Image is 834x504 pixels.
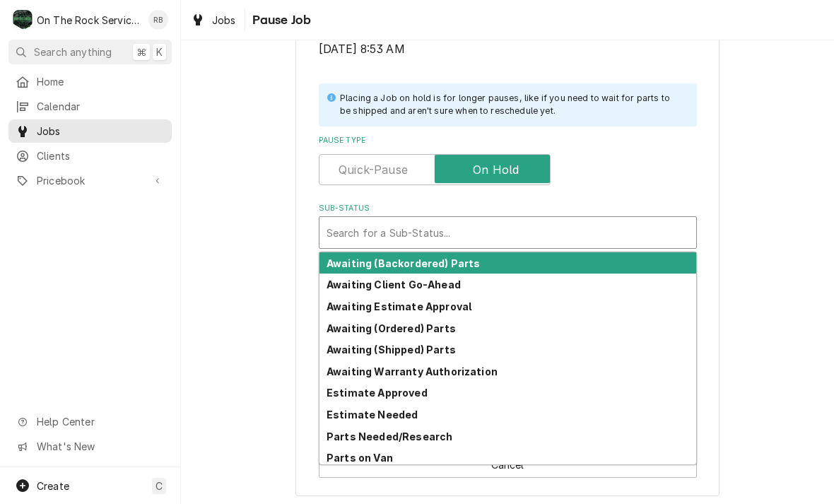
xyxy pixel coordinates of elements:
[8,144,172,168] a: Clients
[319,452,697,478] button: Cancel
[37,439,163,454] span: What's New
[185,8,242,32] a: Jobs
[8,95,172,118] a: Calendar
[327,365,498,377] strong: Awaiting Warranty Authorization
[319,42,405,56] span: [DATE] 8:53 AM
[319,135,697,146] label: Pause Type
[327,409,418,421] strong: Estimate Needed
[327,300,471,312] strong: Awaiting Estimate Approval
[8,119,172,143] a: Jobs
[13,10,33,30] div: O
[8,70,172,93] a: Home
[8,435,172,458] a: Go to What's New
[327,430,452,443] strong: Parts Needed/Research
[37,13,141,28] div: On The Rock Services
[37,99,165,114] span: Calendar
[37,148,165,163] span: Clients
[327,452,393,464] strong: Parts on Van
[327,257,480,269] strong: Awaiting (Backordered) Parts
[212,13,236,28] span: Jobs
[155,479,163,493] span: C
[156,45,163,59] span: K
[8,169,172,192] a: Go to Pricebook
[34,45,112,59] span: Search anything
[37,480,69,492] span: Create
[248,11,311,30] span: Pause Job
[327,279,461,291] strong: Awaiting Client Go-Ahead
[37,124,165,139] span: Jobs
[327,387,428,399] strong: Estimate Approved
[37,173,143,188] span: Pricebook
[13,10,33,30] div: On The Rock Services's Avatar
[319,27,697,57] div: Last Started/Resumed On
[37,414,163,429] span: Help Center
[340,92,683,118] div: Placing a Job on hold is for longer pauses, like if you need to wait for parts to be shipped and ...
[327,322,456,334] strong: Awaiting (Ordered) Parts
[319,203,697,249] div: Sub-Status
[319,203,697,214] label: Sub-Status
[136,45,146,59] span: ⌘
[319,135,697,185] div: Pause Type
[37,74,165,89] span: Home
[327,344,456,356] strong: Awaiting (Shipped) Parts
[8,410,172,433] a: Go to Help Center
[148,10,168,30] div: RB
[319,41,697,58] span: Last Started/Resumed On
[8,40,172,64] button: Search anything⌘K
[148,10,168,30] div: Ray Beals's Avatar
